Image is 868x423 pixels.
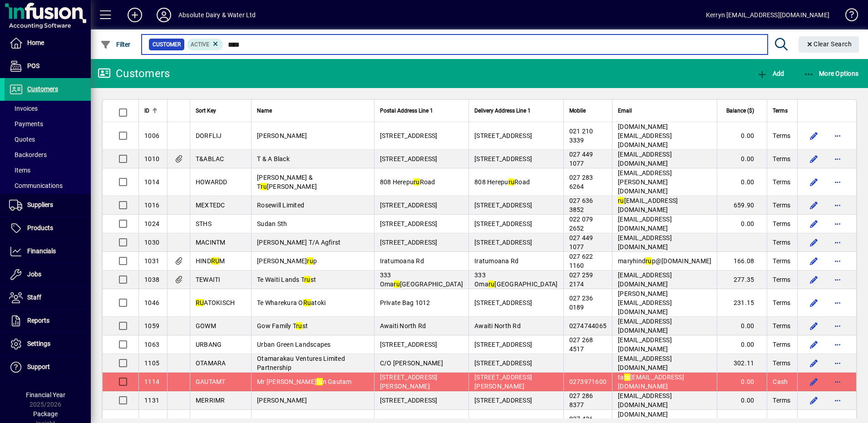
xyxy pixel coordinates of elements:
[474,106,531,116] span: Delivery Address Line 1
[618,197,624,204] em: ru
[144,155,159,162] span: 1010
[773,321,790,330] span: Terms
[303,299,311,306] em: Ru
[5,132,91,147] a: Quotes
[26,391,65,398] span: Financial Year
[196,239,226,246] span: MACINTM
[144,397,159,404] span: 1131
[27,317,49,324] span: Reports
[5,101,91,116] a: Invoices
[380,374,438,390] span: [STREET_ADDRESS][PERSON_NAME]
[807,272,821,287] button: Edit
[196,378,226,385] span: GAUTAMT
[618,257,711,265] span: maryhind p@[DOMAIN_NAME]
[144,257,159,265] span: 1031
[807,295,821,310] button: Edit
[380,239,438,246] span: [STREET_ADDRESS]
[474,155,532,162] span: [STREET_ADDRESS]
[257,341,331,348] span: Urban Green Landscapes
[5,194,91,216] a: Suppliers
[27,294,41,301] span: Staff
[394,280,400,288] em: ru
[755,65,786,82] button: Add
[474,374,532,390] span: [STREET_ADDRESS][PERSON_NAME]
[144,378,159,385] span: 1114
[153,40,181,49] span: Customer
[257,155,290,162] span: T & A Black
[380,220,438,227] span: [STREET_ADDRESS]
[27,363,50,370] span: Support
[380,178,435,186] span: 808 Herepu Road
[618,234,672,251] span: [EMAIL_ADDRESS][DOMAIN_NAME]
[723,106,762,116] div: Balance ($)
[569,392,593,408] span: 027 286 8377
[257,202,304,209] span: Rosewill Limited
[830,128,845,143] button: More options
[380,322,426,330] span: Awaiti North Rd
[27,224,53,231] span: Products
[773,131,790,140] span: Terms
[380,341,438,348] span: [STREET_ADDRESS]
[257,132,307,139] span: [PERSON_NAME]
[717,150,767,168] td: 0.00
[773,177,790,187] span: Terms
[196,155,224,162] span: T&ABLAC
[144,132,159,139] span: 1006
[5,240,91,263] a: Financials
[33,410,58,418] span: Package
[474,132,532,139] span: [STREET_ADDRESS]
[9,167,30,174] span: Items
[717,317,767,335] td: 0.00
[474,202,532,209] span: [STREET_ADDRESS]
[717,168,767,196] td: 0.00
[178,8,256,22] div: Absolute Dairy & Water Ltd
[618,216,672,232] span: [EMAIL_ADDRESS][DOMAIN_NAME]
[569,234,593,251] span: 027 449 1077
[830,356,845,370] button: More options
[717,335,767,354] td: 0.00
[474,257,518,265] span: Iratumoana Rd
[717,122,767,150] td: 0.00
[618,106,711,116] div: Email
[257,322,308,330] span: Gow Family T st
[414,178,420,186] em: ru
[569,197,593,213] span: 027 636 3852
[773,238,790,247] span: Terms
[380,359,443,367] span: C/O [PERSON_NAME]
[196,202,225,209] span: MEXTEDC
[257,174,317,190] span: [PERSON_NAME] & T [PERSON_NAME]
[569,271,593,288] span: 027 259 2174
[773,154,790,163] span: Terms
[773,377,788,386] span: Cash
[569,253,593,269] span: 027 622 1160
[196,341,222,348] span: URBANG
[196,132,222,139] span: DORFLIJ
[474,397,532,404] span: [STREET_ADDRESS]
[261,183,267,190] em: ru
[9,105,38,112] span: Invoices
[569,216,593,232] span: 022 079 2652
[9,182,63,189] span: Communications
[618,151,672,167] span: [EMAIL_ADDRESS][DOMAIN_NAME]
[717,252,767,271] td: 166.08
[807,128,821,143] button: Edit
[307,257,313,265] em: ru
[569,378,607,385] span: 0273971600
[100,41,131,48] span: Filter
[316,378,323,385] em: ru
[830,198,845,212] button: More options
[569,106,586,116] span: Mobile
[804,70,859,77] span: More Options
[773,298,790,307] span: Terms
[830,175,845,189] button: More options
[773,219,790,228] span: Terms
[807,175,821,189] button: Edit
[474,341,532,348] span: [STREET_ADDRESS]
[149,7,178,23] button: Profile
[474,239,532,246] span: [STREET_ADDRESS]
[144,106,162,116] div: ID
[27,62,39,69] span: POS
[773,106,788,116] span: Terms
[9,120,43,128] span: Payments
[5,263,91,286] a: Jobs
